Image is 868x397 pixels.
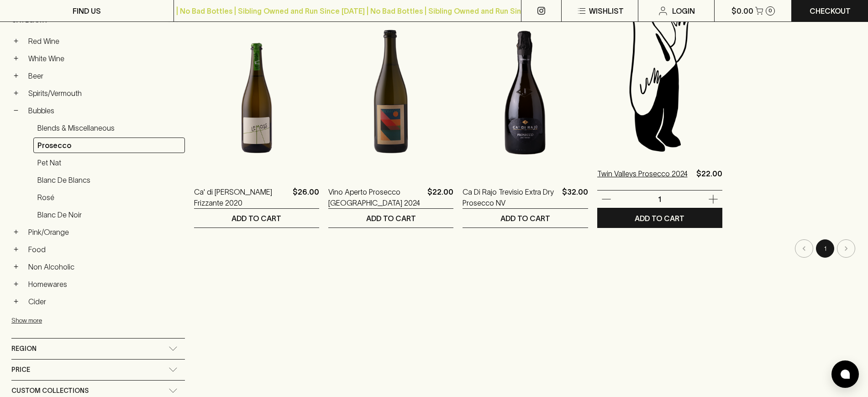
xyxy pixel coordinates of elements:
[24,259,185,275] a: Non Alcoholic
[24,85,185,101] a: Spirits/Vermouth
[731,5,753,16] p: $0.00
[73,5,101,16] p: FIND US
[33,120,185,136] a: Blends & Miscellaneous
[500,213,550,224] p: ADD TO CART
[589,5,624,16] p: Wishlist
[11,89,21,98] button: +
[24,33,185,49] a: Red Wine
[24,103,185,118] a: Bubbles
[672,5,695,16] p: Login
[597,209,722,228] button: ADD TO CART
[24,51,185,66] a: White Wine
[768,8,772,13] p: 0
[194,186,289,208] a: Ca' di [PERSON_NAME] Frizzante 2020
[24,294,185,309] a: Cider
[293,186,319,208] p: $26.00
[194,239,857,258] nav: pagination navigation
[24,68,185,84] a: Beer
[366,213,416,224] p: ADD TO CART
[11,339,185,359] div: Region
[810,5,851,16] p: Checkout
[24,224,185,240] a: Pink/Orange
[562,186,588,208] p: $32.00
[33,155,185,170] a: Pet Nat
[33,172,185,188] a: Blanc de Blancs
[463,186,558,208] a: Ca Di Rajo Trevisio Extra Dry Prosecco NV
[24,276,185,292] a: Homewares
[11,106,21,115] button: −
[816,239,834,258] button: page 1
[328,209,453,228] button: ADD TO CART
[33,190,185,205] a: Rosé
[463,13,588,173] img: Ca Di Rajo Trevisio Extra Dry Prosecco NV
[194,209,319,228] button: ADD TO CART
[328,186,424,208] a: Vino Aperto Prosecco [GEOGRAPHIC_DATA] 2024
[11,297,21,306] button: +
[194,13,319,173] img: Ca' di Rajo Lemoss Frizzante 2020
[649,194,671,204] p: 1
[11,311,131,330] button: Show more
[11,385,89,397] span: Custom Collections
[11,228,21,237] button: +
[11,71,21,80] button: +
[231,213,281,224] p: ADD TO CART
[427,186,453,208] p: $22.00
[696,168,722,190] p: $22.00
[11,360,185,380] div: Price
[11,245,21,254] button: +
[328,13,453,173] img: Vino Aperto Prosecco King Valley 2024
[24,242,185,257] a: Food
[11,37,21,46] button: +
[841,370,850,379] img: bubble-icon
[11,364,30,376] span: Price
[635,213,684,224] p: ADD TO CART
[11,280,21,289] button: +
[11,343,37,355] span: Region
[463,209,588,228] button: ADD TO CART
[597,168,688,190] a: Twin Valleys Prosecco 2024
[33,207,185,222] a: Blanc de Noir
[33,138,185,153] a: Prosecco
[11,262,21,271] button: +
[11,54,21,63] button: +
